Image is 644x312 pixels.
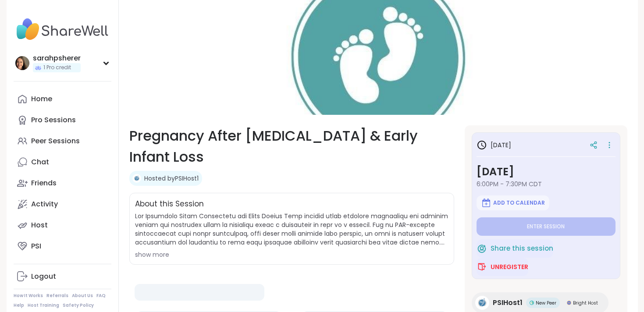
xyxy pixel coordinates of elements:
[527,223,565,230] span: Enter session
[14,266,111,287] a: Logout
[14,302,24,308] a: Help
[573,300,598,306] span: Bright Host
[493,199,545,206] span: Add to Calendar
[477,262,487,272] img: ShareWell Logomark
[14,215,111,236] a: Host
[477,243,487,254] img: ShareWell Logomark
[28,302,59,308] a: Host Training
[491,262,528,271] span: Unregister
[135,199,204,210] h2: About this Session
[567,301,571,305] img: Bright Host
[491,244,553,254] span: Share this session
[14,293,43,299] a: How It Works
[31,115,76,125] div: Pro Sessions
[14,131,111,152] a: Peer Sessions
[31,241,41,251] div: PSI
[129,125,454,167] h1: Pregnancy After [MEDICAL_DATA] & Early Infant Loss
[481,198,491,208] img: ShareWell Logomark
[15,56,29,70] img: sarahpsherer
[135,212,448,247] span: Lor Ipsumdolo Sitam Consectetu adi Elits Doeius Temp incidid utlab etdolore magnaaliqu eni admini...
[14,173,111,194] a: Friends
[477,239,553,258] button: Share this session
[530,301,534,305] img: New Peer
[14,110,111,131] a: Pro Sessions
[43,64,71,71] span: 1 Pro credit
[72,293,93,299] a: About Us
[31,157,49,167] div: Chat
[477,140,511,150] h3: [DATE]
[31,94,52,104] div: Home
[477,258,528,276] button: Unregister
[14,89,111,110] a: Home
[31,220,48,230] div: Host
[132,174,141,183] img: PSIHost1
[144,174,199,183] a: Hosted byPSIHost1
[14,236,111,257] a: PSI
[477,164,616,180] h3: [DATE]
[33,53,81,63] div: sarahpsherer
[536,300,556,306] span: New Peer
[31,272,56,281] div: Logout
[31,178,57,188] div: Friends
[96,293,106,299] a: FAQ
[31,136,80,146] div: Peer Sessions
[135,250,448,259] div: show more
[493,298,523,308] span: PSIHost1
[31,199,58,209] div: Activity
[46,293,68,299] a: Referrals
[14,194,111,215] a: Activity
[477,195,549,210] button: Add to Calendar
[477,180,616,188] span: 6:00PM - 7:30PM CDT
[63,302,94,308] a: Safety Policy
[14,14,111,45] img: ShareWell Nav Logo
[14,152,111,173] a: Chat
[475,296,489,310] img: PSIHost1
[477,217,616,236] button: Enter session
